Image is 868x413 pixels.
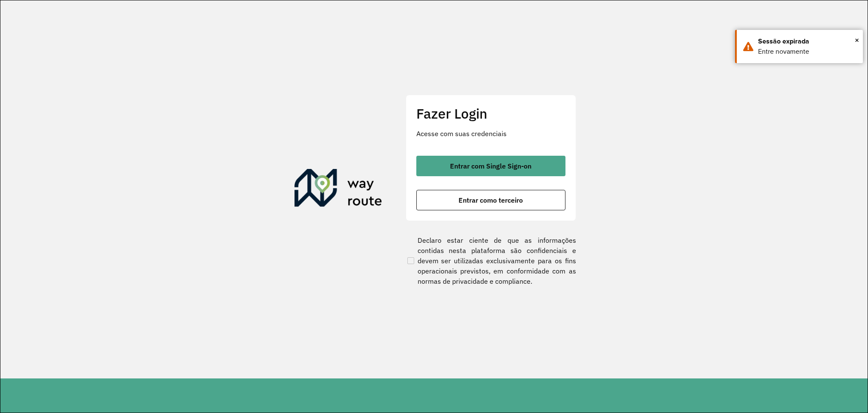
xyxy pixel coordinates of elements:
[406,235,576,286] label: Declaro estar ciente de que as informações contidas nesta plataforma são confidenciais e devem se...
[459,197,523,204] span: Entrar como terceiro
[450,163,531,169] span: Entrar com Single Sign-on
[416,105,565,122] h2: Fazer Login
[758,47,856,57] div: Entre novamente
[416,128,565,139] p: Acesse com suas credenciais
[294,169,382,210] img: Roteirizador AmbevTech
[758,36,856,47] div: Sessão expirada
[416,156,565,176] button: button
[855,34,859,47] button: Close
[416,190,565,210] button: button
[855,34,859,47] span: ×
